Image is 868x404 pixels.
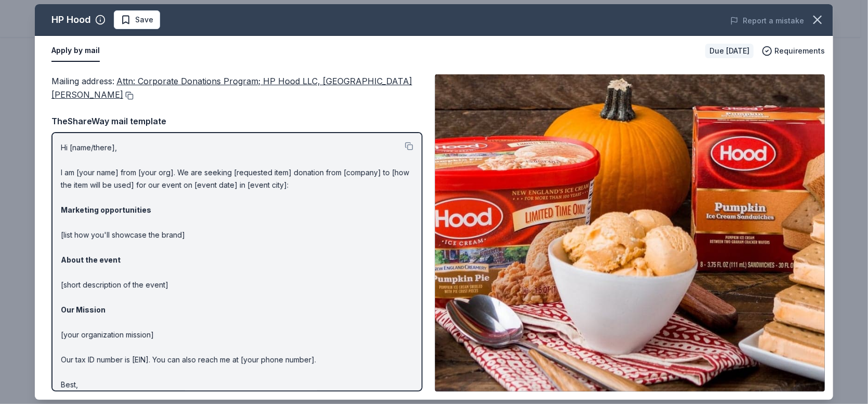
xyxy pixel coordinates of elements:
[774,45,825,57] span: Requirements
[435,74,825,392] img: Image for HP Hood
[51,74,423,102] div: Mailing address :
[61,141,413,403] p: Hi [name/there], I am [your name] from [your org]. We are seeking [requested item] donation from ...
[51,76,412,100] span: Attn: Corporate Donations Program; HP Hood LLC, [GEOGRAPHIC_DATA][PERSON_NAME]
[51,40,100,62] button: Apply by mail
[61,305,106,314] strong: Our Mission
[61,205,151,214] strong: Marketing opportunities
[61,255,121,264] strong: About the event
[730,15,804,27] button: Report a mistake
[51,11,91,28] div: HP Hood
[762,45,825,57] button: Requirements
[114,10,160,29] button: Save
[135,14,153,26] span: Save
[51,114,423,128] div: TheShareWay mail template
[705,44,754,58] div: Due [DATE]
